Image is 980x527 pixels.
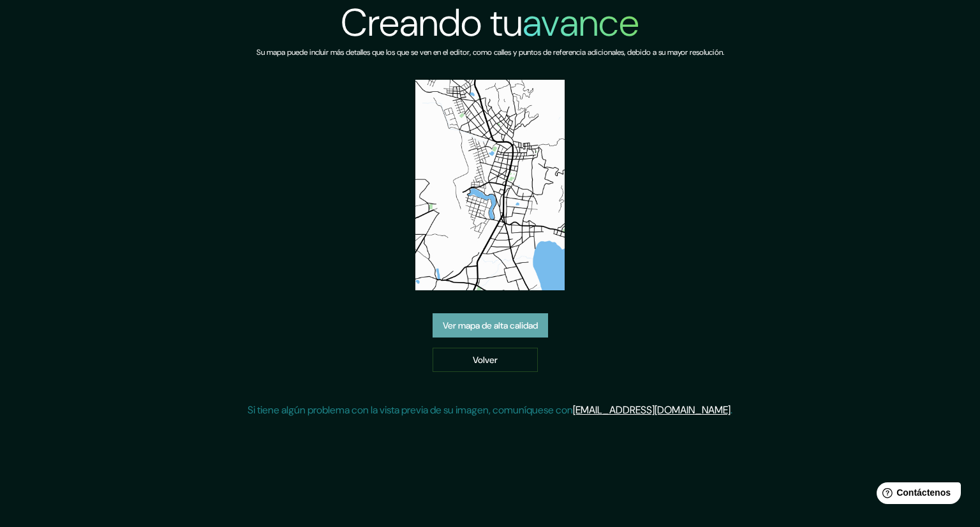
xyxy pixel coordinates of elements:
a: Volver [433,348,538,372]
font: Volver [473,354,498,366]
font: Ver mapa de alta calidad [443,320,538,332]
font: . [731,403,732,417]
font: Si tiene algún problema con la vista previa de su imagen, comuníquese con [248,403,573,417]
img: vista previa del mapa creado [415,80,565,290]
font: Su mapa puede incluir más detalles que los que se ven en el editor, como calles y puntos de refer... [256,47,724,57]
a: Ver mapa de alta calidad [433,313,548,338]
a: [EMAIL_ADDRESS][DOMAIN_NAME] [573,403,731,417]
iframe: Lanzador de widgets de ayuda [866,477,966,513]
